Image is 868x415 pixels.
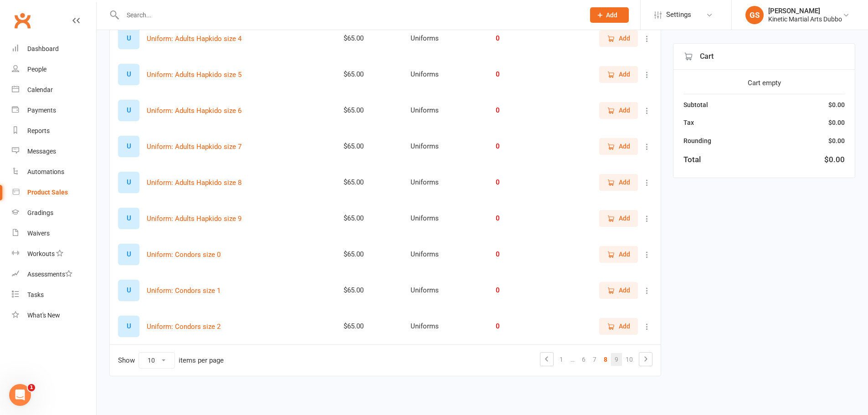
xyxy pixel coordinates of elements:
[147,177,241,188] button: Uniform: Adults Hapkido size 8
[147,213,241,224] button: Uniform: Adults Hapkido size 9
[619,213,630,223] span: Add
[599,30,638,46] button: Add
[147,285,221,296] button: Uniform: Condors size 1
[118,136,139,157] div: Set product image
[496,287,538,294] div: 0
[666,5,691,25] span: Settings
[147,321,221,332] button: Uniform: Condors size 2
[147,105,241,116] button: Uniform: Adults Hapkido size 6
[619,285,630,295] span: Add
[768,15,842,23] div: Kinetic Martial Arts Dubbo
[590,7,629,23] button: Add
[411,107,479,114] div: Uniforms
[27,45,59,52] div: Dashboard
[344,179,394,186] div: $65.00
[599,66,638,82] button: Add
[344,287,394,294] div: $65.00
[599,318,638,334] button: Add
[496,71,538,78] div: 0
[683,136,711,146] div: Rounding
[611,353,622,366] a: 9
[599,174,638,190] button: Add
[344,215,394,222] div: $65.00
[12,305,96,326] a: What's New
[411,215,479,222] div: Uniforms
[745,6,764,24] div: GS
[147,249,221,260] button: Uniform: Condors size 0
[118,352,224,369] div: Show
[12,203,96,223] a: Gradings
[683,77,845,88] div: Cart empty
[179,357,224,364] div: items per page
[828,118,845,128] div: $0.00
[12,182,96,203] a: Product Sales
[599,246,638,262] button: Add
[27,86,53,93] div: Calendar
[496,35,538,42] div: 0
[27,230,50,237] div: Waivers
[619,105,630,115] span: Add
[411,143,479,150] div: Uniforms
[27,66,46,73] div: People
[411,251,479,258] div: Uniforms
[27,312,60,319] div: What's New
[828,136,845,146] div: $0.00
[411,287,479,294] div: Uniforms
[27,189,68,196] div: Product Sales
[28,384,35,391] span: 1
[12,39,96,59] a: Dashboard
[599,210,638,226] button: Add
[12,223,96,244] a: Waivers
[496,143,538,150] div: 0
[606,11,617,19] span: Add
[118,172,139,193] div: Set product image
[599,282,638,298] button: Add
[496,215,538,222] div: 0
[344,323,394,330] div: $65.00
[27,148,56,155] div: Messages
[147,141,241,152] button: Uniform: Adults Hapkido size 7
[118,316,139,337] div: Set product image
[12,264,96,285] a: Assessments
[118,208,139,229] div: Set product image
[27,168,64,175] div: Automations
[599,138,638,154] button: Add
[619,249,630,259] span: Add
[619,177,630,187] span: Add
[344,35,394,42] div: $65.00
[12,80,96,100] a: Calendar
[147,69,241,80] button: Uniform: Adults Hapkido size 5
[411,323,479,330] div: Uniforms
[27,250,55,257] div: Workouts
[683,118,694,128] div: Tax
[567,353,578,366] a: …
[599,102,638,118] button: Add
[27,271,72,278] div: Assessments
[344,251,394,258] div: $65.00
[556,353,567,366] a: 1
[600,353,611,366] a: 8
[27,209,53,216] div: Gradings
[344,143,394,150] div: $65.00
[619,69,630,79] span: Add
[496,107,538,114] div: 0
[411,35,479,42] div: Uniforms
[619,321,630,331] span: Add
[496,179,538,186] div: 0
[768,7,842,15] div: [PERSON_NAME]
[11,9,34,32] a: Clubworx
[622,353,637,366] a: 10
[578,353,589,366] a: 6
[118,244,139,265] div: Set product image
[27,107,56,114] div: Payments
[12,162,96,182] a: Automations
[619,33,630,43] span: Add
[828,100,845,110] div: $0.00
[496,323,538,330] div: 0
[12,100,96,121] a: Payments
[496,251,538,258] div: 0
[27,291,44,298] div: Tasks
[824,154,845,166] div: $0.00
[118,100,139,121] div: Set product image
[118,64,139,85] div: Set product image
